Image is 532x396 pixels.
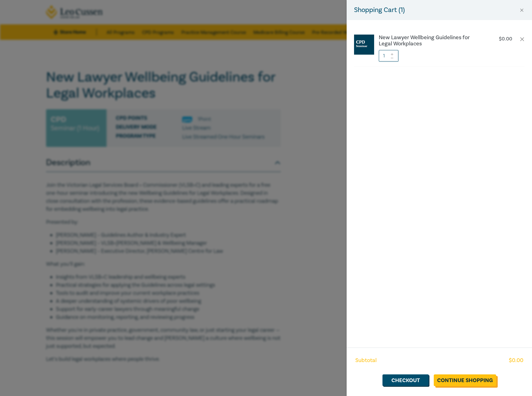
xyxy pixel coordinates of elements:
span: $ 0.00 [509,356,523,365]
a: New Lawyer Wellbeing Guidelines for Legal Workplaces [379,35,481,47]
input: 1 [379,50,399,62]
h5: Shopping Cart ( 1 ) [354,5,405,15]
a: Checkout [382,374,429,386]
span: Subtotal [355,356,377,365]
img: CPD%20Seminar.jpg [354,35,374,55]
a: Continue Shopping [434,374,496,386]
p: $ 0.00 [499,36,512,42]
button: Close [519,7,525,13]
